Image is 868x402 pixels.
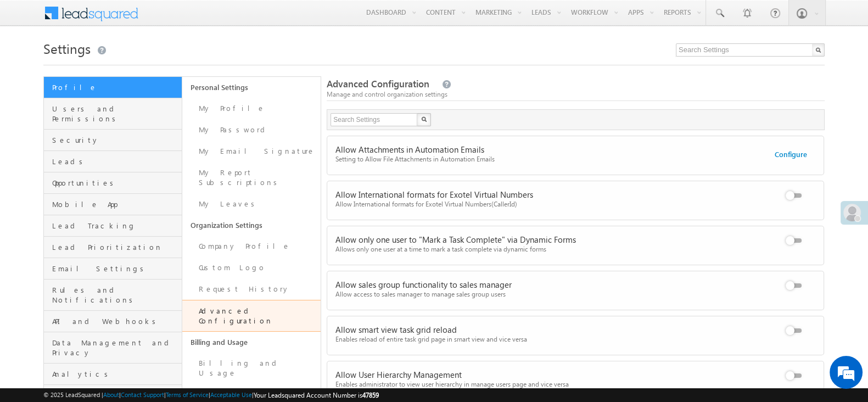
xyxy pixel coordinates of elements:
[335,325,747,334] div: Allow smart view task grid reload
[52,178,179,188] span: Opportunities
[335,280,747,289] div: Allow sales group functionality to sales manager
[182,215,321,236] a: Organization Settings
[52,242,179,252] span: Lead Prioritization
[52,135,179,145] span: Security
[335,334,747,344] div: Enables reload of entire task grid page in smart view and vice versa
[335,154,747,164] div: Setting to Allow File Attachments in Automation Emails
[52,338,179,358] span: Data Management and Privacy
[149,316,199,331] em: Start Chat
[44,311,182,332] a: API and Webhooks
[52,199,179,209] span: Mobile App
[44,237,182,258] a: Lead Prioritization
[182,353,321,384] a: Billing and Usage
[52,104,179,124] span: Users and Permissions
[103,391,119,398] a: About
[44,130,182,151] a: Security
[52,264,179,273] span: Email Settings
[182,332,321,353] a: Billing and Usage
[421,116,427,122] img: Search
[44,98,182,130] a: Users and Permissions
[327,90,825,99] div: Manage and control organization settings
[52,82,179,92] span: Profile
[335,144,747,154] div: Allow Attachments in Automation Emails
[182,119,321,141] a: My Password
[775,149,807,159] a: Configure
[327,77,429,90] span: Advanced Configuration
[331,113,418,126] input: Search Settings
[335,244,747,254] div: Allows only one user at a time to mark a task complete via dynamic forms
[44,280,182,311] a: Rules and Notifications
[676,43,825,57] input: Search Settings
[182,236,321,257] a: Company Profile
[362,391,379,399] span: 47859
[166,391,209,398] a: Terms of Service
[182,98,321,119] a: My Profile
[52,157,179,166] span: Leads
[182,300,321,332] a: Advanced Configuration
[182,257,321,278] a: Custom Logo
[44,194,182,215] a: Mobile App
[182,278,321,300] a: Request History
[182,77,321,98] a: Personal Settings
[335,370,747,379] div: Allow User Hierarchy Management
[335,199,747,209] div: Allow International formats for Exotel Virtual Numbers(CallerId)
[335,379,747,389] div: Enables administrator to view user hierarchy in manage users page and vice versa
[43,40,91,57] span: Settings
[44,258,182,280] a: Email Settings
[52,285,179,305] span: Rules and Notifications
[121,391,164,398] a: Contact Support
[254,391,379,399] span: Your Leadsquared Account Number is
[182,193,321,215] a: My Leaves
[44,77,182,98] a: Profile
[43,390,379,400] span: © 2025 LeadSquared | | | | |
[44,215,182,237] a: Lead Tracking
[44,332,182,364] a: Data Management and Privacy
[210,391,252,398] a: Acceptable Use
[52,316,179,326] span: API and Webhooks
[44,172,182,194] a: Opportunities
[182,162,321,193] a: My Report Subscriptions
[335,189,747,199] div: Allow International formats for Exotel Virtual Numbers
[335,289,747,299] div: Allow access to sales manager to manage sales group users
[335,235,747,244] div: Allow only one user to "Mark a Task Complete" via Dynamic Forms
[14,102,200,306] textarea: Type your message and hit 'Enter'
[182,141,321,162] a: My Email Signature
[19,58,46,72] img: d_60004797649_company_0_60004797649
[52,369,179,379] span: Analytics
[44,151,182,172] a: Leads
[180,5,206,32] div: Minimize live chat window
[44,364,182,385] a: Analytics
[57,58,184,72] div: Chat with us now
[52,221,179,231] span: Lead Tracking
